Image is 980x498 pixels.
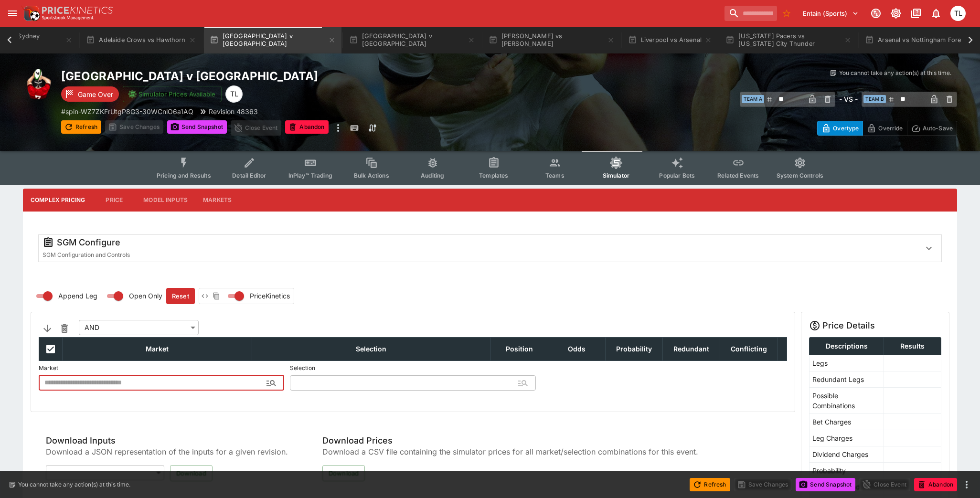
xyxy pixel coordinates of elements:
span: Mark an event as closed and abandoned. [914,479,957,488]
th: Conflicting [720,337,778,360]
button: more [961,479,972,490]
button: open drawer [4,5,21,22]
span: Pricing and Results [157,172,211,179]
span: Download a CSV file containing the simulator prices for all market/selection combinations for thi... [322,446,698,457]
th: Odds [548,337,606,360]
button: Send Snapshot [167,120,227,134]
button: No Bookmarks [779,6,794,21]
h5: Price Details [822,320,875,331]
span: Detail Editor [232,172,266,179]
td: Dividend Charges [810,446,884,462]
span: Team A [742,95,764,103]
button: Refresh [61,120,101,134]
img: rugby_union.png [23,69,53,99]
button: Download [170,465,213,481]
button: Liverpool vs Arsenal [622,27,718,53]
button: Complex Pricing [23,189,93,212]
th: Results [884,337,941,355]
div: Trent Lewis [225,85,243,103]
div: SGM Configure [43,237,913,248]
label: Selection [290,361,535,375]
button: Markets [195,189,239,212]
td: Probability [810,462,884,478]
button: Notifications [927,5,945,22]
p: Copy To Clipboard [61,106,193,117]
button: [GEOGRAPHIC_DATA] v [GEOGRAPHIC_DATA] [343,27,481,53]
span: Download a JSON representation of the inputs for a given revision. [46,446,288,457]
button: Toggle light/dark mode [887,5,905,22]
td: Bet Charges [810,413,884,430]
button: [GEOGRAPHIC_DATA] v [GEOGRAPHIC_DATA] [204,27,341,53]
button: Reset [166,288,195,304]
button: [US_STATE] Pacers vs [US_STATE] City Thunder [720,27,857,53]
p: Auto-Save [923,123,953,133]
img: PriceKinetics Logo [21,4,40,23]
td: Redundant Legs [810,371,884,387]
label: Change payload type [222,288,290,304]
div: Trent Lewis [950,6,966,21]
h6: - VS - [839,94,858,104]
span: Popular Bets [659,172,695,179]
p: Override [878,123,903,133]
th: Descriptions [810,337,884,355]
input: search [724,6,777,21]
span: Related Events [717,172,759,179]
button: Connected to PK [867,5,884,22]
button: Select Tenant [797,6,864,21]
th: Market [63,337,252,360]
p: Revision 48363 [209,106,258,117]
h2: Copy To Clipboard [61,69,509,84]
span: Bulk Actions [354,172,389,179]
button: Trent Lewis [948,3,969,24]
span: Download Inputs [46,435,288,446]
button: Download [322,465,365,481]
span: Simulator [603,172,629,179]
button: View payload [199,290,211,302]
p: You cannot take any action(s) at this time. [839,69,951,77]
p: You cannot take any action(s) at this time. [18,480,130,489]
img: PriceKinetics [42,7,113,14]
button: Abandon [285,120,328,134]
p: Game Over [78,89,113,99]
button: Model Inputs [136,189,195,212]
button: Abandon [914,478,957,491]
th: Redundant [663,337,720,360]
div: Start From [817,121,957,136]
span: Teams [545,172,565,179]
th: Selection [252,337,491,360]
th: Position [491,337,548,360]
span: InPlay™ Trading [288,172,332,179]
span: Team B [863,95,886,103]
div: Event type filters [149,151,831,185]
button: Overtype [817,121,863,136]
span: Open Only [129,291,162,301]
button: [PERSON_NAME] vs [PERSON_NAME] [483,27,620,53]
span: Mark an event as closed and abandoned. [285,122,328,131]
img: Sportsbook Management [42,16,94,20]
button: Simulator Prices Available [123,86,222,102]
td: Possible Combinations [810,387,884,413]
button: Auto-Save [907,121,957,136]
th: Probability [606,337,663,360]
button: Send Snapshot [796,478,855,491]
button: more [332,120,344,136]
button: Refresh [690,478,730,491]
span: PriceKinetics [250,291,290,301]
span: Auditing [421,172,444,179]
p: Overtype [833,123,859,133]
span: SGM Configuration and Controls [43,251,130,258]
button: Copy payload to clipboard [211,290,222,302]
td: Leg Charges [810,430,884,446]
button: Documentation [907,5,925,22]
span: System Controls [777,172,823,179]
span: Download Prices [322,435,698,446]
button: Open [263,374,280,392]
td: Legs [810,355,884,371]
div: AND [79,320,199,335]
button: Adelaide Crows vs Hawthorn [80,27,202,53]
span: Templates [479,172,508,179]
label: Market [39,361,284,375]
button: Override [863,121,907,136]
button: Price [93,189,136,212]
span: Append Leg [58,291,97,301]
